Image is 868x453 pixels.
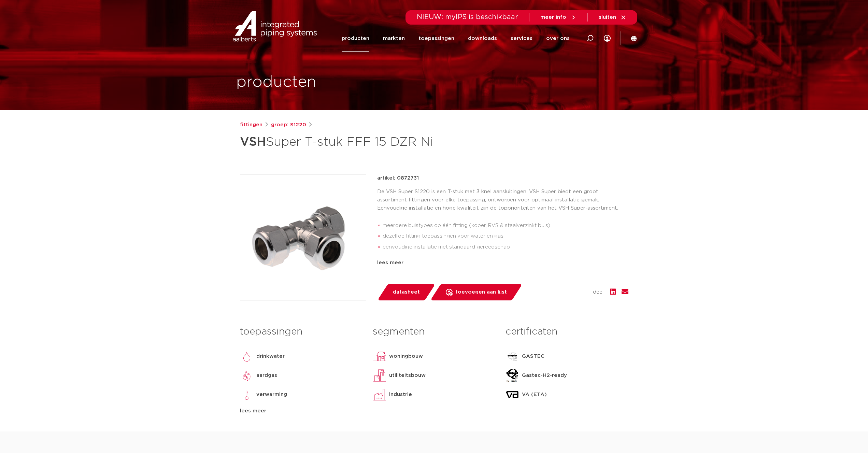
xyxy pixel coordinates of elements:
a: over ons [546,25,570,52]
a: producten [342,25,369,52]
img: GASTEC [506,350,519,363]
span: deel: [593,288,604,296]
p: utiliteitsbouw [389,371,426,380]
li: snelle verbindingstechnologie waarbij her-montage mogelijk is [383,253,628,264]
img: utiliteitsbouw [373,369,386,382]
p: industrie [389,391,412,399]
strong: VSH [240,136,266,148]
a: meer info [540,14,577,20]
li: meerdere buistypes op één fitting (koper, RVS & staalverzinkt buis) [383,220,628,231]
a: services [511,25,532,52]
a: sluiten [599,14,626,20]
h3: toepassingen [240,325,362,339]
span: NIEUW: myIPS is beschikbaar [417,14,518,20]
a: datasheet [377,284,435,300]
li: eenvoudige installatie met standaard gereedschap [383,242,628,253]
span: meer info [540,15,566,20]
img: Product Image for VSH Super T-stuk FFF 15 DZR Ni [240,174,366,300]
div: lees meer [240,407,362,415]
a: downloads [468,25,497,52]
span: datasheet [393,287,420,298]
p: Gastec-H2-ready [522,371,567,380]
p: GASTEC [522,352,544,360]
p: De VSH Super S1220 is een T-stuk met 3 knel aansluitingen. VSH Super biedt een groot assortiment ... [377,188,628,212]
span: toevoegen aan lijst [455,287,507,298]
span: sluiten [599,15,616,20]
img: verwarming [240,388,254,401]
img: aardgas [240,369,254,382]
a: markten [383,25,405,52]
p: drinkwater [256,352,285,360]
p: woningbouw [389,352,423,360]
a: toepassingen [418,25,454,52]
img: woningbouw [373,350,386,363]
img: Gastec-H2-ready [506,369,519,382]
nav: Menu [342,25,570,52]
img: drinkwater [240,350,254,363]
img: industrie [373,388,386,401]
p: artikel: 0872731 [377,174,419,182]
img: VA (ETA) [506,388,519,401]
h3: certificaten [506,325,628,339]
h3: segmenten [373,325,495,339]
p: verwarming [256,391,287,399]
h1: producten [236,71,316,93]
div: lees meer [377,259,628,267]
p: VA (ETA) [522,391,547,399]
a: fittingen [240,121,262,129]
li: dezelfde fitting toepassingen voor water en gas [383,231,628,242]
p: aardgas [256,371,277,380]
a: groep: S1220 [271,121,306,129]
h1: Super T-stuk FFF 15 DZR Ni [240,132,496,152]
